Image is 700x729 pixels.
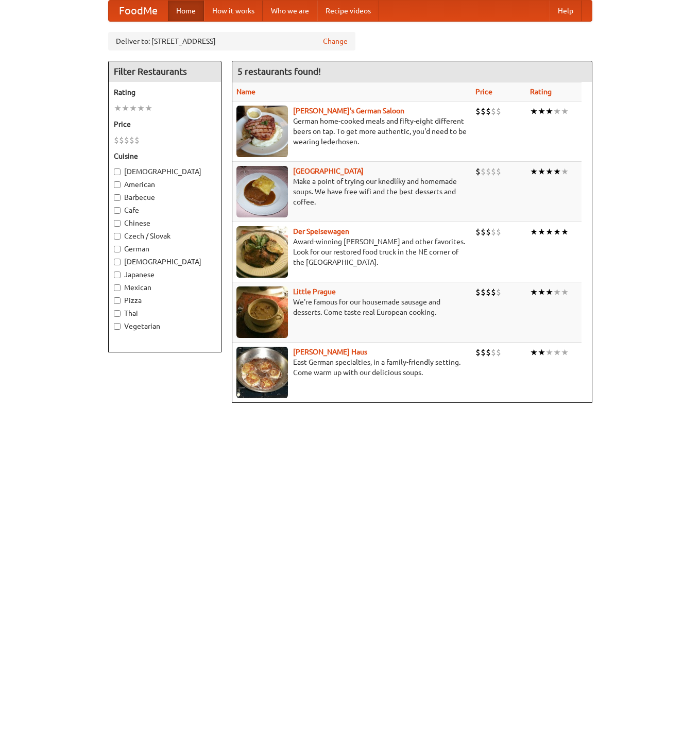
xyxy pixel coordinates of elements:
[545,166,553,177] li: ★
[293,287,336,296] a: Little Prague
[168,1,204,21] a: Home
[530,106,538,117] li: ★
[491,106,496,117] li: $
[114,181,121,188] input: American
[496,226,501,238] li: $
[293,167,364,175] a: [GEOGRAPHIC_DATA]
[475,166,481,177] li: $
[114,207,121,214] input: Cafe
[538,286,545,298] li: ★
[236,88,255,96] a: Name
[486,226,491,238] li: $
[237,66,321,76] ng-pluralize: 5 restaurants found!
[530,226,538,238] li: ★
[538,226,545,238] li: ★
[114,321,216,331] label: Vegetarian
[545,347,553,358] li: ★
[486,166,491,177] li: $
[481,226,486,238] li: $
[134,134,140,146] li: $
[545,106,553,117] li: ★
[553,347,561,358] li: ★
[530,347,538,358] li: ★
[475,88,492,96] a: Price
[114,220,121,227] input: Chinese
[561,286,569,298] li: ★
[129,103,137,114] li: ★
[545,286,553,298] li: ★
[550,1,582,21] a: Help
[293,227,349,235] b: Der Speisewagen
[561,106,569,117] li: ★
[129,134,134,146] li: $
[236,226,288,278] img: speisewagen.jpg
[236,297,467,317] p: We're famous for our housemade sausage and desserts. Come taste real European cooking.
[561,166,569,177] li: ★
[109,61,221,82] h4: Filter Restaurants
[475,106,481,117] li: $
[553,226,561,238] li: ★
[114,233,121,240] input: Czech / Slovak
[114,103,122,114] li: ★
[491,286,496,298] li: $
[236,106,288,157] img: esthers.jpg
[553,106,561,117] li: ★
[481,166,486,177] li: $
[114,284,121,291] input: Mexican
[496,347,501,358] li: $
[486,106,491,117] li: $
[530,286,538,298] li: ★
[236,357,467,378] p: East German specialties, in a family-friendly setting. Come warm up with our delicious soups.
[109,1,168,21] a: FoodMe
[496,106,501,117] li: $
[236,176,467,207] p: Make a point of trying our knedlíky and homemade soups. We have free wifi and the best desserts a...
[114,134,119,146] li: $
[263,1,317,21] a: Who we are
[114,244,216,254] label: German
[538,347,545,358] li: ★
[114,168,121,175] input: [DEMOGRAPHIC_DATA]
[475,226,481,238] li: $
[491,347,496,358] li: $
[491,166,496,177] li: $
[114,310,121,317] input: Thai
[538,106,545,117] li: ★
[114,194,121,201] input: Barbecue
[561,226,569,238] li: ★
[108,32,355,50] div: Deliver to: [STREET_ADDRESS]
[124,134,129,146] li: $
[236,236,467,267] p: Award-winning [PERSON_NAME] and other favorites. Look for our restored food truck in the NE corne...
[114,269,216,280] label: Japanese
[481,286,486,298] li: $
[496,286,501,298] li: $
[496,166,501,177] li: $
[114,272,121,278] input: Japanese
[293,348,367,356] b: [PERSON_NAME] Haus
[119,134,124,146] li: $
[553,286,561,298] li: ★
[137,103,145,114] li: ★
[486,286,491,298] li: $
[114,282,216,293] label: Mexican
[317,1,379,21] a: Recipe videos
[122,103,129,114] li: ★
[114,308,216,318] label: Thai
[145,103,152,114] li: ★
[114,151,216,161] h5: Cuisine
[323,36,348,46] a: Change
[114,119,216,129] h5: Price
[114,231,216,241] label: Czech / Slovak
[114,259,121,265] input: [DEMOGRAPHIC_DATA]
[236,286,288,338] img: littleprague.jpg
[530,88,552,96] a: Rating
[545,226,553,238] li: ★
[114,257,216,267] label: [DEMOGRAPHIC_DATA]
[293,107,404,115] a: [PERSON_NAME]'s German Saloon
[561,347,569,358] li: ★
[236,347,288,398] img: kohlhaus.jpg
[114,166,216,177] label: [DEMOGRAPHIC_DATA]
[481,106,486,117] li: $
